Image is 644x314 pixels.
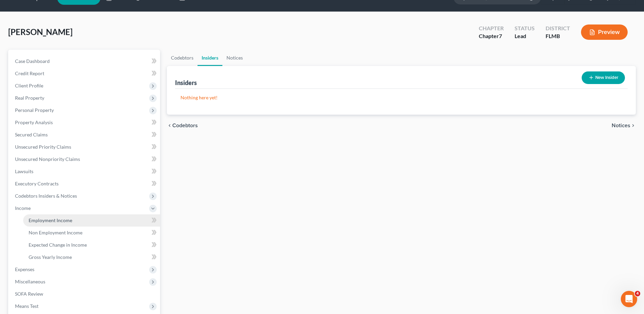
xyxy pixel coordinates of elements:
a: Credit Report [10,67,160,80]
div: FLMB [546,32,570,40]
a: Gross Yearly Income [23,251,160,263]
span: Employment Income [29,217,72,223]
a: Case Dashboard [10,55,160,67]
a: Codebtors [167,50,198,66]
a: Unsecured Nonpriority Claims [10,153,160,165]
div: Chapter [479,32,504,40]
iframe: Intercom live chat [621,291,637,307]
button: Notices chevron_right [612,123,636,128]
i: chevron_left [167,123,172,128]
span: Property Analysis [15,119,53,125]
a: Expected Change in Income [23,239,160,251]
span: Income [15,205,31,211]
span: Unsecured Nonpriority Claims [15,156,80,162]
span: SOFA Review [15,291,43,297]
span: Personal Property [15,107,54,113]
span: Means Test [15,303,38,309]
a: Insiders [198,50,222,66]
a: Lawsuits [10,165,160,178]
span: Non Employment Income [29,230,82,235]
span: Expenses [15,266,34,272]
span: Expected Change in Income [29,242,87,248]
div: Insiders [175,79,197,87]
span: Secured Claims [15,132,48,137]
div: Chapter [479,24,504,32]
span: Case Dashboard [15,58,50,64]
span: Codebtors [172,123,198,128]
span: Miscellaneous [15,279,45,284]
a: Executory Contracts [10,178,160,190]
span: 4 [635,291,640,296]
span: Gross Yearly Income [29,254,72,260]
div: Lead [515,32,535,40]
button: chevron_left Codebtors [167,123,198,128]
p: Nothing here yet! [180,94,622,101]
span: Notices [612,123,630,128]
span: Lawsuits [15,168,33,174]
button: Preview [581,24,628,40]
a: SOFA Review [10,288,160,300]
span: Unsecured Priority Claims [15,144,71,150]
a: Property Analysis [10,116,160,129]
div: District [546,24,570,32]
i: chevron_right [630,123,636,128]
span: 7 [499,33,502,39]
span: Client Profile [15,83,43,88]
span: Executory Contracts [15,181,59,186]
a: Notices [222,50,247,66]
span: Real Property [15,95,44,101]
button: New Insider [582,71,625,84]
span: Codebtors Insiders & Notices [15,193,77,199]
a: Secured Claims [10,129,160,141]
a: Employment Income [23,214,160,227]
a: Unsecured Priority Claims [10,141,160,153]
span: Credit Report [15,70,44,76]
a: Non Employment Income [23,227,160,239]
div: Status [515,24,535,32]
span: [PERSON_NAME] [8,27,73,37]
